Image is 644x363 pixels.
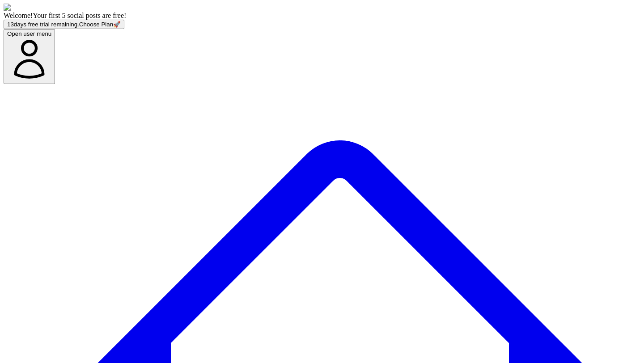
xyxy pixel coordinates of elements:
[4,29,55,84] button: Open user menu
[4,20,124,29] button: 13days free trial remaining.Choose Plan
[4,12,33,19] span: Welcome!
[4,4,28,12] img: Leaps
[7,30,51,37] span: Open user menu
[113,21,121,28] span: 🚀
[4,12,640,20] div: Your first 5 social posts are free!
[7,21,79,28] span: 13 days free trial remaining.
